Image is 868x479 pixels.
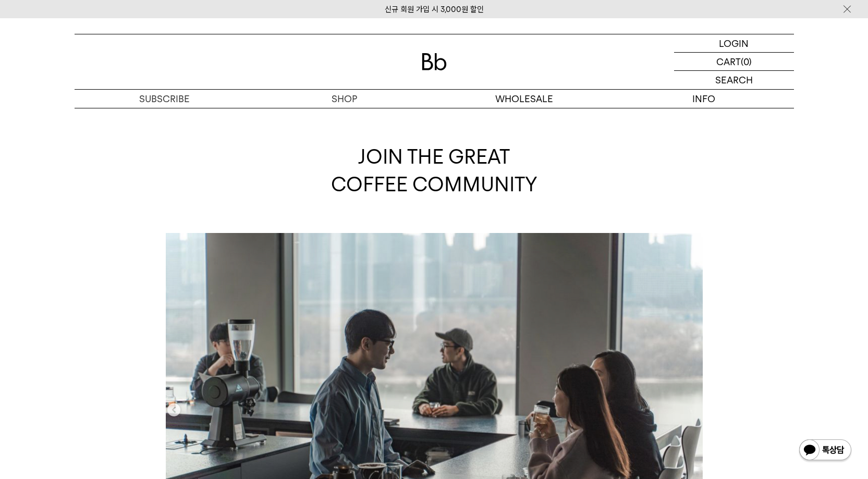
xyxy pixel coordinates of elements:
[75,90,254,108] a: SUBSCRIBE
[715,71,753,89] p: SEARCH
[716,53,741,70] p: CART
[741,53,752,70] p: (0)
[674,53,794,71] a: CART (0)
[331,145,537,196] span: JOIN THE GREAT COFFEE COMMUNITY
[254,90,434,108] a: SHOP
[385,5,484,14] a: 신규 회원 가입 시 3,000원 할인
[422,53,447,70] img: 로고
[434,90,614,108] p: WHOLESALE
[614,90,794,108] p: INFO
[674,34,794,53] a: LOGIN
[798,438,852,463] img: 카카오톡 채널 1:1 채팅 버튼
[719,34,749,52] p: LOGIN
